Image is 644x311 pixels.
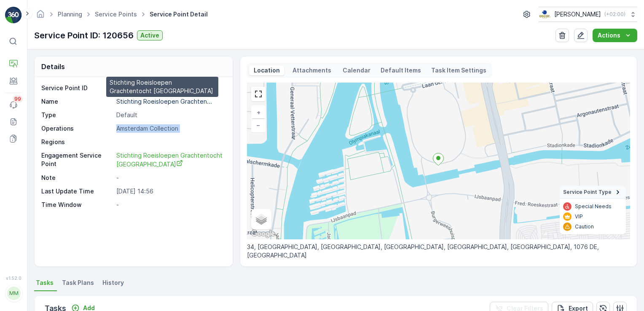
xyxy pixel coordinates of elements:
p: Regions [41,138,113,146]
p: Attachments [291,66,333,75]
a: 99 [5,97,22,113]
p: [DATE] 14:56 [116,187,224,196]
div: MM [7,287,21,300]
p: Service Point ID: 120656 [34,29,134,42]
a: Open this area in Google Maps (opens a new window) [249,228,277,239]
p: Engagement Service Point [41,151,113,169]
a: Service Points [95,11,137,18]
span: Service Point Detail [148,10,209,19]
p: 99 [14,96,21,102]
span: Tasks [36,279,54,287]
p: Name [41,97,113,106]
a: View Fullscreen [252,88,265,100]
span: Task Plans [62,279,94,287]
p: Time Window [41,201,113,209]
p: Default [116,111,224,119]
span: + [257,109,260,116]
p: Calendar [343,66,370,75]
img: Google [249,228,277,239]
p: Caution [575,223,594,230]
p: Special Needs [575,203,612,210]
p: Stichting Roeisloepen Grachtentocht [GEOGRAPHIC_DATA] [110,78,215,95]
p: Task Item Settings [431,66,486,75]
p: Actions [598,31,620,40]
span: v 1.52.0 [5,276,22,281]
p: Active [140,31,159,40]
p: Default Items [381,66,421,75]
p: ( +02:00 ) [604,11,625,18]
p: [PERSON_NAME] [554,10,601,19]
p: 34, [GEOGRAPHIC_DATA], [GEOGRAPHIC_DATA], [GEOGRAPHIC_DATA], [GEOGRAPHIC_DATA], [GEOGRAPHIC_DATA]... [247,243,630,260]
p: Stichting Roeisloepen Grachten... [116,98,212,105]
a: Layers [252,210,271,228]
button: Actions [593,29,637,42]
p: Operations [41,124,113,133]
p: VIP [575,213,583,220]
button: Active [137,30,163,40]
img: logo [5,7,22,24]
p: Location [252,66,281,75]
a: Zoom Out [252,119,265,131]
span: Service Point Type [563,189,612,196]
button: MM [5,282,22,304]
p: Note [41,174,113,182]
a: Zoom In [252,106,265,119]
p: Type [41,111,113,119]
p: Details [41,62,65,72]
p: - [116,201,224,209]
img: basis-logo_rgb2x.png [539,10,551,19]
p: Amsterdam Collection [116,124,224,133]
p: - [116,174,224,182]
a: Homepage [36,13,45,20]
p: Service Point ID [41,84,113,92]
span: − [256,121,260,129]
a: Planning [58,11,82,18]
span: History [102,279,124,287]
span: Stichting Roeisloepen Grachtentocht [GEOGRAPHIC_DATA] [116,152,224,168]
a: Stichting Roeisloepen Grachtentocht Amsterdam [116,151,224,169]
p: Last Update Time [41,187,113,196]
button: [PERSON_NAME](+02:00) [539,7,637,22]
summary: Service Point Type [560,186,626,199]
